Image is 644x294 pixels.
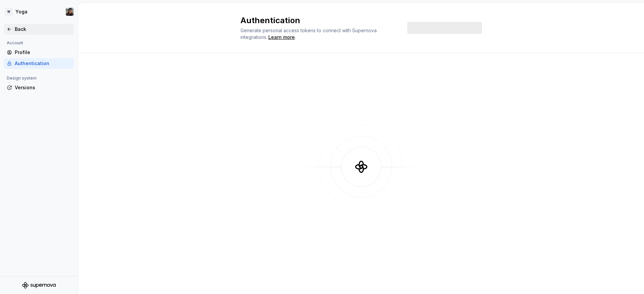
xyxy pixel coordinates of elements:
[240,15,399,26] h2: Authentication
[15,84,71,91] div: Versions
[4,58,74,69] a: Authentication
[1,4,76,19] button: WYogaLarissa Matos
[240,28,378,40] span: Generate personal access tokens to connect with Supernova integrations.
[4,47,74,58] a: Profile
[66,8,74,16] img: Larissa Matos
[15,60,71,67] div: Authentication
[4,24,74,35] a: Back
[268,34,295,41] a: Learn more
[4,82,74,93] a: Versions
[22,282,56,289] svg: Supernova Logo
[15,8,28,15] div: Yoga
[15,26,71,33] div: Back
[267,35,296,40] span: .
[5,8,13,16] div: W
[4,74,39,82] div: Design system
[4,39,26,47] div: Account
[15,49,71,56] div: Profile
